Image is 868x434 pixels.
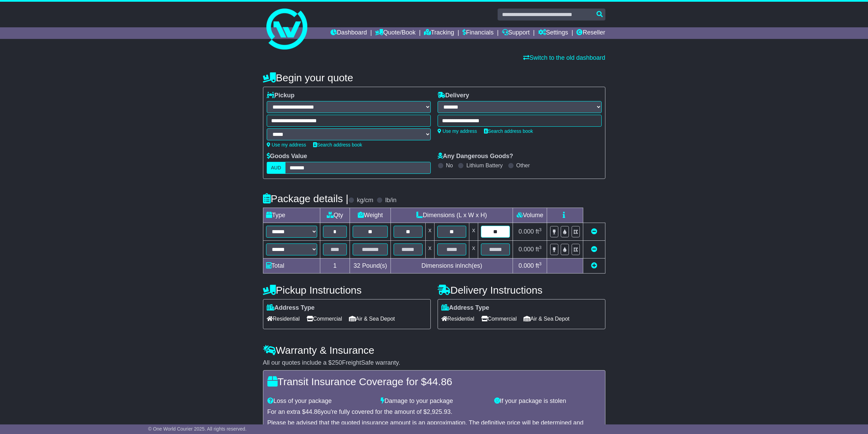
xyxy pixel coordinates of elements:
[538,27,568,39] a: Settings
[441,304,489,312] label: Address Type
[438,153,513,160] label: Any Dangerous Goods?
[267,419,601,434] div: Please be advised that the quoted insurance amount is an approximation. The definitive price will...
[427,408,451,415] span: 2,925.93
[330,27,367,39] a: Dashboard
[267,408,601,416] div: For an extra $ you're fully covered for the amount of $ .
[591,246,597,253] a: Remove this item
[264,397,378,405] div: Loss of your package
[350,208,391,223] td: Weight
[466,162,503,169] label: Lithium Battery
[535,262,542,269] span: ft
[438,284,605,296] h4: Delivery Instructions
[267,153,307,160] label: Goods Value
[357,197,373,204] label: kg/cm
[535,246,542,253] span: ft
[469,241,478,258] td: x
[375,27,415,39] a: Quote/Book
[377,397,491,405] div: Damage to your package
[438,128,477,134] a: Use my address
[426,241,435,258] td: x
[263,258,320,274] td: Total
[535,228,542,235] span: ft
[426,223,435,241] td: x
[263,345,605,356] h4: Warranty & Insurance
[469,223,478,241] td: x
[263,359,605,367] div: All our quotes include a $ FreightSafe warranty.
[350,258,391,274] td: Pound(s)
[148,426,247,432] span: © One World Courier 2025. All rights reserved.
[491,397,604,405] div: If your package is stolen
[307,313,342,324] span: Commercial
[267,142,306,148] a: Use my address
[539,227,542,232] sup: 3
[518,246,534,253] span: 0.000
[332,359,342,366] span: 250
[313,142,362,148] a: Search address book
[424,27,454,39] a: Tracking
[263,193,349,204] h4: Package details |
[267,162,286,174] label: AUD
[502,27,530,39] a: Support
[391,258,513,274] td: Dimensions in Inch(es)
[539,245,542,250] sup: 3
[513,208,547,223] td: Volume
[263,284,431,296] h4: Pickup Instructions
[523,54,605,61] a: Switch to the old dashboard
[267,92,295,99] label: Pickup
[391,208,513,223] td: Dimensions (L x W x H)
[320,258,350,274] td: 1
[441,313,474,324] span: Residential
[263,208,320,223] td: Type
[349,313,395,324] span: Air & Sea Depot
[320,208,350,223] td: Qty
[484,128,533,134] a: Search address book
[438,92,469,99] label: Delivery
[306,408,321,415] span: 44.86
[385,197,396,204] label: lb/in
[427,376,452,387] span: 44.86
[516,162,530,169] label: Other
[267,376,601,387] h4: Transit Insurance Coverage for $
[591,228,597,235] a: Remove this item
[518,228,534,235] span: 0.000
[518,262,534,269] span: 0.000
[591,262,597,269] a: Add new item
[481,313,517,324] span: Commercial
[354,262,361,269] span: 32
[446,162,453,169] label: No
[263,72,605,83] h4: Begin your quote
[576,27,605,39] a: Reseller
[462,27,494,39] a: Financials
[524,313,570,324] span: Air & Sea Depot
[267,304,315,312] label: Address Type
[267,313,300,324] span: Residential
[539,261,542,266] sup: 3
